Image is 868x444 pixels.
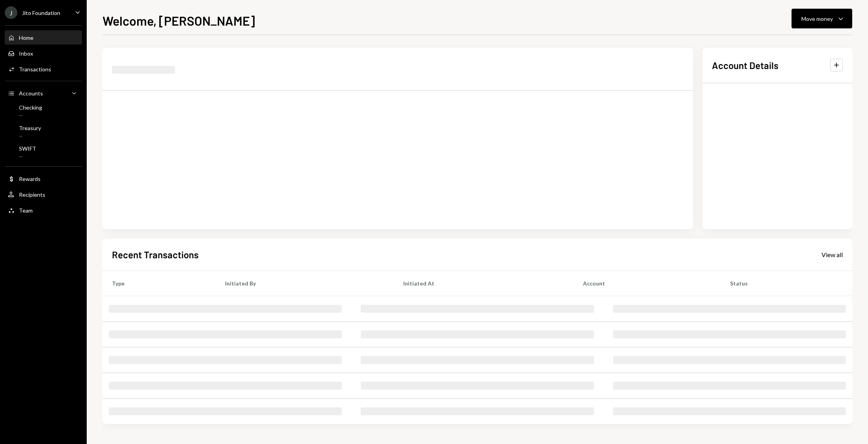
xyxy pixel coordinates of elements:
[574,271,721,296] th: Account
[5,187,82,201] a: Recipients
[821,250,843,259] a: View all
[821,251,843,259] div: View all
[5,86,82,100] a: Accounts
[394,271,574,296] th: Initiated At
[19,90,43,97] div: Accounts
[721,271,852,296] th: Status
[5,143,82,162] a: SWIFT—
[19,104,42,111] div: Checking
[19,191,45,198] div: Recipients
[5,122,82,141] a: Treasury—
[5,6,17,19] div: J
[5,203,82,217] a: Team
[5,172,82,186] a: Rewards
[792,9,852,28] button: Move money
[5,30,82,45] a: Home
[19,112,42,119] div: —
[5,46,82,60] a: Inbox
[19,175,41,182] div: Rewards
[112,248,199,261] h2: Recent Transactions
[216,271,394,296] th: Initiated By
[102,271,216,296] th: Type
[801,15,833,23] div: Move money
[19,133,41,140] div: —
[712,59,779,72] h2: Account Details
[19,153,36,160] div: —
[19,145,36,152] div: SWIFT
[19,34,34,41] div: Home
[102,13,255,28] h1: Welcome, [PERSON_NAME]
[19,66,51,73] div: Transactions
[19,50,33,57] div: Inbox
[22,9,60,16] div: Jito Foundation
[5,102,82,121] a: Checking—
[19,125,41,131] div: Treasury
[19,207,33,214] div: Team
[5,62,82,76] a: Transactions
